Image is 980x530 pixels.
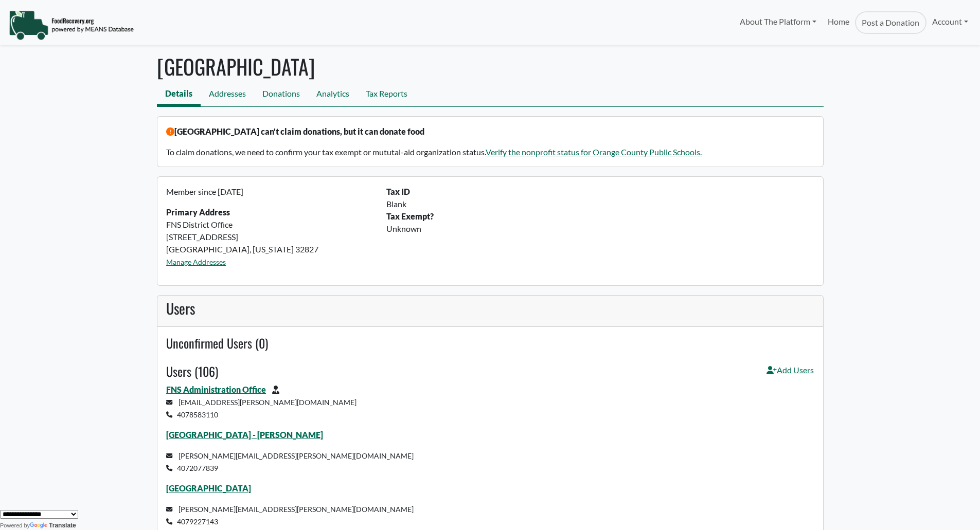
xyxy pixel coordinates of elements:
[166,451,414,472] small: [PERSON_NAME][EMAIL_ADDRESS][PERSON_NAME][DOMAIN_NAME] 4072077839
[9,10,134,41] img: NavigationLogo_FoodRecovery-91c16205cd0af1ed486a0f1a7774a6544ea792ac00100771e7dd3ec7c0e58e41.png
[157,83,201,106] a: Details
[734,11,822,32] a: About The Platform
[30,522,49,529] img: Google Translate
[486,147,702,157] a: Verify the nonprofit status for Orange County Public Schools.
[926,11,974,32] a: Account
[166,483,251,493] a: [GEOGRAPHIC_DATA]
[166,258,226,266] a: Manage Addresses
[166,398,357,419] small: [EMAIL_ADDRESS][PERSON_NAME][DOMAIN_NAME] 4078583110
[386,211,434,221] b: Tax Exempt?
[201,83,254,106] a: Addresses
[160,186,380,276] div: FNS District Office [STREET_ADDRESS] [GEOGRAPHIC_DATA], [US_STATE] 32827
[166,146,814,158] p: To claim donations, we need to confirm your tax exempt or mututal-aid organization status.
[166,385,266,394] a: FNS Administration Office
[166,207,230,217] strong: Primary Address
[380,198,820,210] div: Blank
[166,186,374,198] p: Member since [DATE]
[166,300,814,317] h3: Users
[767,364,814,383] a: Add Users
[166,430,323,440] a: [GEOGRAPHIC_DATA] - [PERSON_NAME]
[166,505,414,526] small: [PERSON_NAME][EMAIL_ADDRESS][PERSON_NAME][DOMAIN_NAME] 4079227143
[380,223,820,235] div: Unknown
[166,364,218,379] h4: Users (106)
[166,336,814,351] h4: Unconfirmed Users (0)
[855,11,926,34] a: Post a Donation
[157,54,824,79] h1: [GEOGRAPHIC_DATA]
[254,83,308,106] a: Donations
[308,83,358,106] a: Analytics
[822,11,855,34] a: Home
[386,187,410,196] b: Tax ID
[166,125,814,138] p: [GEOGRAPHIC_DATA] can't claim donations, but it can donate food
[30,522,76,529] a: Translate
[358,83,416,106] a: Tax Reports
